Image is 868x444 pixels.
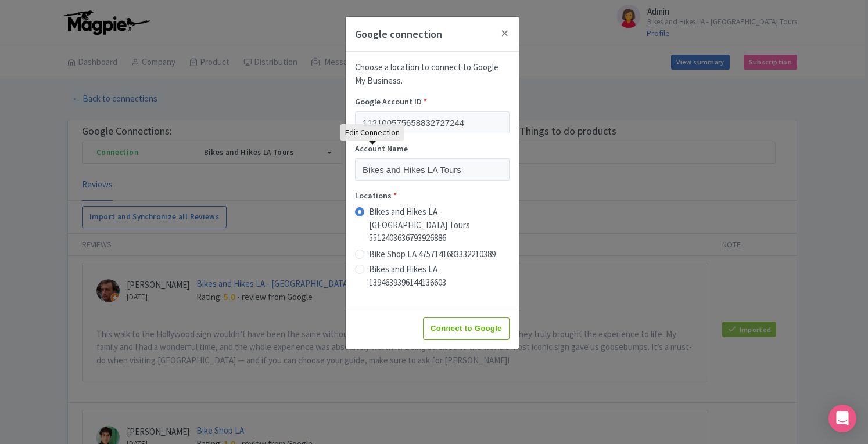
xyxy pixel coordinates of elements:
span: Locations [355,190,392,201]
span: Account Name [355,143,408,154]
div: Open Intercom Messenger [828,405,856,432]
label: Bike Shop LA 4757141683332210389 [369,248,496,261]
span: Google Account ID [355,96,422,107]
h4: Google connection [355,26,442,42]
label: Bikes and Hikes LA 1394639396144136603 [369,263,510,289]
label: Bikes and Hikes LA - [GEOGRAPHIC_DATA] Tours 5512403636793926886 [369,205,510,245]
input: Connect to Google [423,317,510,340]
div: Edit Connection [340,124,404,141]
p: Choose a location to connect to Google My Business. [355,61,510,87]
button: Close [491,17,519,50]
